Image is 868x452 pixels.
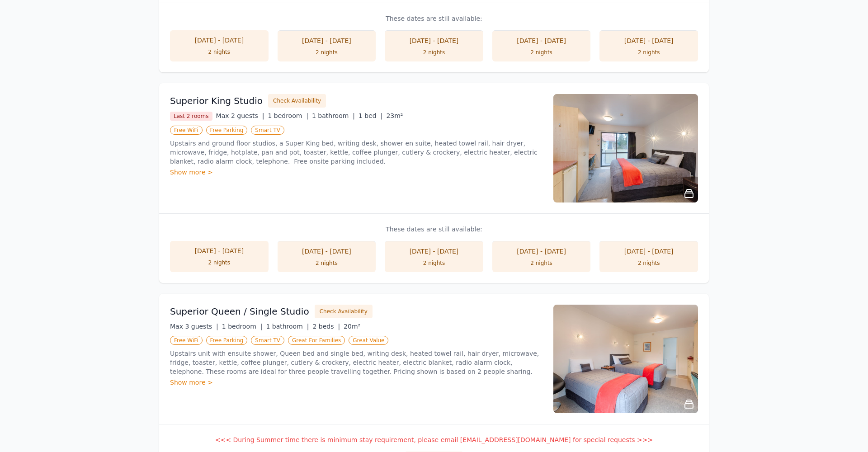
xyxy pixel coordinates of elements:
[170,349,542,376] p: Upstairs unit with ensuite shower, Queen bed and single bed, writing desk, heated towel rail, hai...
[315,305,373,318] button: Check Availability
[268,112,308,119] span: 1 bedroom |
[312,112,355,119] span: 1 bathroom |
[287,247,367,256] div: [DATE] - [DATE]
[287,36,367,45] div: [DATE] - [DATE]
[312,323,340,330] span: 2 beds |
[170,112,212,121] span: Last 2 rooms
[179,246,259,255] div: [DATE] - [DATE]
[216,112,264,119] span: Max 2 guests |
[287,259,367,267] div: 2 nights
[179,48,259,56] div: 2 nights
[170,139,542,166] p: Upstairs and ground floor studios, a Super King bed, writing desk, shower en suite, heated towel ...
[266,323,309,330] span: 1 bathroom |
[344,323,360,330] span: 20m²
[170,126,203,135] span: Free WiFi
[349,336,388,345] span: Great Value
[170,225,698,234] p: These dates are still available:
[394,36,474,45] div: [DATE] - [DATE]
[179,36,259,45] div: [DATE] - [DATE]
[288,336,345,345] span: Great For Families
[206,126,248,135] span: Free Parking
[170,378,542,387] div: Show more >
[394,247,474,256] div: [DATE] - [DATE]
[609,247,689,256] div: [DATE] - [DATE]
[394,49,474,56] div: 2 nights
[170,94,263,107] h3: Superior King Studio
[501,49,582,56] div: 2 nights
[251,336,284,345] span: Smart TV
[501,247,582,256] div: [DATE] - [DATE]
[179,259,259,266] div: 2 nights
[386,112,403,119] span: 23m²
[394,259,474,267] div: 2 nights
[609,49,689,56] div: 2 nights
[287,49,367,56] div: 2 nights
[222,323,263,330] span: 1 bedroom |
[170,323,218,330] span: Max 3 guests |
[170,305,309,318] h3: Superior Queen / Single Studio
[170,336,203,345] span: Free WiFi
[359,112,382,119] span: 1 bed |
[251,126,284,135] span: Smart TV
[170,14,698,23] p: These dates are still available:
[501,259,582,267] div: 2 nights
[609,36,689,45] div: [DATE] - [DATE]
[268,94,326,108] button: Check Availability
[609,259,689,267] div: 2 nights
[170,435,698,444] p: <<< During Summer time there is minimum stay requirement, please email [EMAIL_ADDRESS][DOMAIN_NAM...
[501,36,582,45] div: [DATE] - [DATE]
[206,336,248,345] span: Free Parking
[170,168,542,177] div: Show more >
